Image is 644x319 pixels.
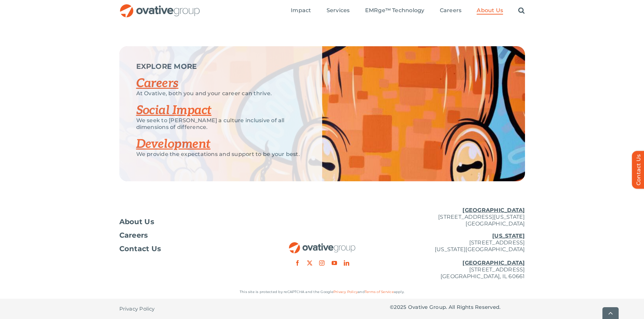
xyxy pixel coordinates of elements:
[119,218,255,225] a: About Us
[119,245,161,252] span: Contact Us
[440,7,462,15] a: Careers
[119,299,155,319] a: Privacy Policy
[119,299,255,319] nav: Footer - Privacy Policy
[518,7,525,15] a: Search
[365,7,425,15] a: EMRge™ Technology
[365,290,394,294] a: Terms of Service
[462,260,525,266] u: [GEOGRAPHIC_DATA]
[136,137,211,152] a: Development
[119,289,525,295] p: This site is protected by reCAPTCHA and the Google and apply.
[119,305,155,312] span: Privacy Policy
[492,233,525,239] u: [US_STATE]
[119,245,255,252] a: Contact Us
[136,63,305,70] p: EXPLORE MORE
[462,207,525,213] u: [GEOGRAPHIC_DATA]
[332,260,337,266] a: youtube
[327,7,350,14] span: Services
[307,260,312,266] a: twitter
[390,304,525,311] p: © Ovative Group. All Rights Reserved.
[136,76,178,91] a: Careers
[119,3,200,10] a: OG_Full_horizontal_RGB
[477,7,503,14] span: About Us
[119,232,255,239] a: Careers
[319,260,325,266] a: instagram
[288,241,356,248] a: OG_Full_horizontal_RGB
[119,232,148,239] span: Careers
[390,207,525,227] p: [STREET_ADDRESS][US_STATE] [GEOGRAPHIC_DATA]
[136,117,305,131] p: We seek to [PERSON_NAME] a culture inclusive of all dimensions of difference.
[477,7,503,15] a: About Us
[440,7,462,14] span: Careers
[295,260,300,266] a: facebook
[136,90,305,97] p: At Ovative, both you and your career can thrive.
[390,233,525,280] p: [STREET_ADDRESS] [US_STATE][GEOGRAPHIC_DATA] [STREET_ADDRESS] [GEOGRAPHIC_DATA], IL 60661
[327,7,350,15] a: Services
[119,218,255,252] nav: Footer Menu
[291,7,311,15] a: Impact
[344,260,349,266] a: linkedin
[291,7,311,14] span: Impact
[136,151,305,158] p: We provide the expectations and support to be your best.
[394,304,407,310] span: 2025
[365,7,425,14] span: EMRge™ Technology
[136,103,212,118] a: Social Impact
[119,218,154,225] span: About Us
[333,290,358,294] a: Privacy Policy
